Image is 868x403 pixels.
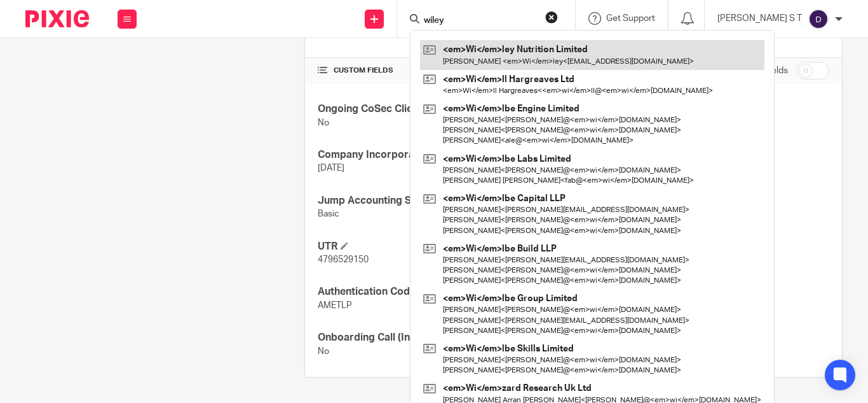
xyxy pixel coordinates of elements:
span: AMETLP [318,301,352,310]
span: Basic [318,209,339,218]
h4: Jump Accounting Service [318,194,573,208]
p: [PERSON_NAME] S T [717,12,802,25]
span: [DATE] [318,164,344,173]
input: Search [423,15,537,27]
button: Clear [545,11,558,24]
span: No [318,347,329,356]
h4: Authentication Code [318,285,573,299]
h4: Onboarding Call (Internal) [318,331,573,344]
span: No [318,118,329,127]
h4: Company Incorporated On [318,148,573,162]
img: Pixie [25,10,89,27]
span: Get Support [606,14,655,23]
img: svg%3E [808,9,829,29]
h4: CUSTOM FIELDS [318,66,573,76]
span: 4796529150 [318,255,369,264]
h4: UTR [318,240,573,253]
h4: Ongoing CoSec Client [318,103,573,116]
